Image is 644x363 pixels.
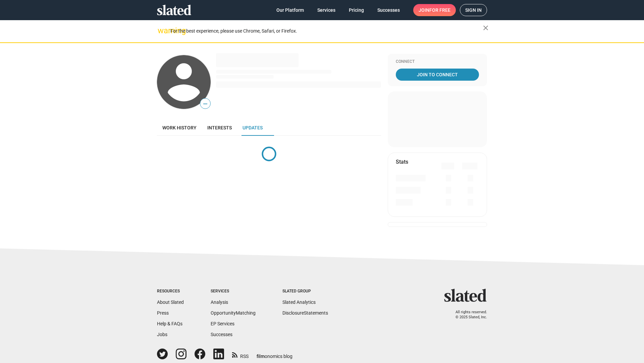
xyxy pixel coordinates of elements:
a: DisclosureStatements [282,310,328,316]
span: — [200,99,210,108]
a: Sign in [460,4,487,16]
span: Successes [377,4,400,16]
a: Successes [372,4,405,16]
mat-card-title: Stats [396,158,408,165]
mat-icon: warning [158,27,166,35]
a: EP Services [211,321,234,326]
a: Work history [157,120,202,136]
span: Join [419,4,450,16]
a: RSS [232,349,249,360]
mat-icon: close [482,24,490,32]
a: About Slated [157,299,184,305]
span: for free [429,4,450,16]
span: Updates [243,125,263,130]
a: Jobs [157,332,167,337]
a: filmonomics blog [257,348,292,360]
div: Connect [396,59,479,65]
a: Analysis [211,299,228,305]
span: Work history [162,125,197,130]
span: Sign in [465,4,482,16]
span: Pricing [349,4,364,16]
a: Slated Analytics [282,299,316,305]
a: Successes [211,332,232,337]
a: Pricing [343,4,369,16]
a: Joinfor free [413,4,456,16]
div: Resources [157,289,184,294]
div: Slated Group [282,289,328,294]
span: Our Platform [276,4,304,16]
span: Join To Connect [397,69,478,81]
span: film [257,354,265,359]
a: OpportunityMatching [211,310,256,316]
span: Interests [207,125,232,130]
div: For the best experience, please use Chrome, Safari, or Firefox. [170,27,483,36]
a: Interests [202,120,237,136]
span: Services [317,4,335,16]
p: All rights reserved. © 2025 Slated, Inc. [448,310,487,320]
a: Our Platform [271,4,309,16]
a: Press [157,310,169,316]
a: Help & FAQs [157,321,182,326]
div: Services [211,289,256,294]
a: Updates [237,120,268,136]
a: Services [312,4,341,16]
a: Join To Connect [396,69,479,81]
